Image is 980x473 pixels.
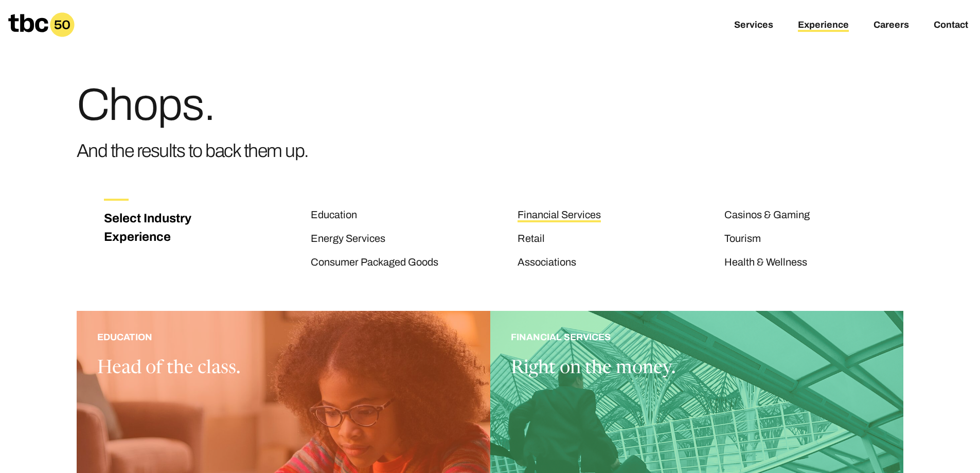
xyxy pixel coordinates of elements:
a: Energy Services [311,233,385,246]
h3: Select Industry Experience [104,209,203,246]
h3: And the results to back them up. [77,136,309,166]
a: Education [311,209,357,222]
a: Health & Wellness [724,256,807,270]
a: Consumer Packaged Goods [311,256,438,270]
a: Tourism [724,233,761,246]
a: Contact [934,20,968,32]
a: Careers [874,20,909,32]
a: Associations [518,256,576,270]
a: Financial Services [518,209,601,222]
a: Homepage [8,12,75,37]
h1: Chops. [77,82,309,128]
a: Experience [798,20,849,32]
a: Services [734,20,773,32]
a: Casinos & Gaming [724,209,810,222]
a: Retail [518,233,545,246]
